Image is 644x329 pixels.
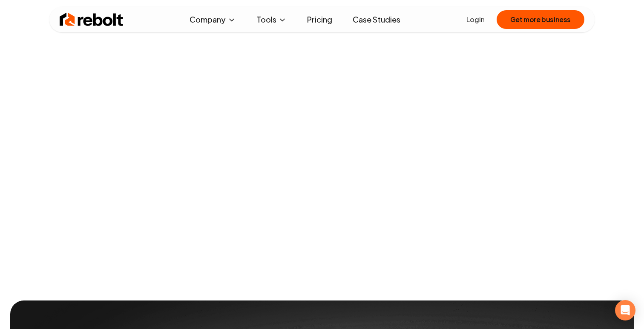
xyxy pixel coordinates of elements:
[466,14,485,25] a: Login
[60,11,124,28] img: Rebolt Logo
[346,11,407,28] a: Case Studies
[250,11,293,28] button: Tools
[183,11,243,28] button: Company
[497,10,584,29] button: Get more business
[300,11,339,28] a: Pricing
[615,300,635,320] div: Open Intercom Messenger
